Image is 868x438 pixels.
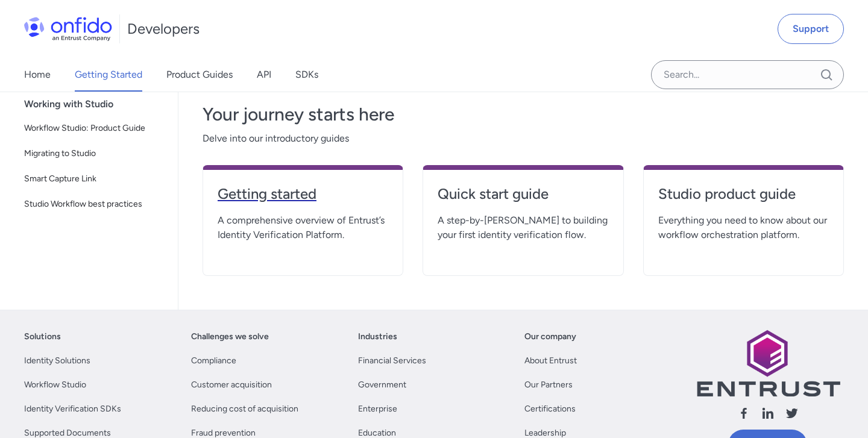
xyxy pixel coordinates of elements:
a: Certifications [524,402,576,416]
h4: Studio product guide [658,184,829,204]
a: Government [358,378,406,392]
a: Follow us X (Twitter) [785,406,799,425]
a: SDKs [295,58,318,92]
a: About Entrust [524,354,577,368]
svg: Follow us X (Twitter) [785,406,799,421]
svg: Follow us facebook [737,406,751,421]
span: A step-by-[PERSON_NAME] to building your first identity verification flow. [438,213,608,242]
a: Follow us linkedin [761,406,775,425]
a: Solutions [24,330,61,344]
input: Onfido search input field [651,60,844,89]
a: Our Partners [524,378,573,392]
h4: Getting started [218,184,388,204]
img: Entrust logo [696,330,840,396]
a: Getting Started [75,58,142,92]
a: Reducing cost of acquisition [191,402,298,416]
a: Home [24,58,51,92]
a: Identity Solutions [24,354,90,368]
a: Industries [358,330,397,344]
a: Follow us facebook [737,406,751,425]
span: Migrating to Studio [24,146,163,161]
h3: Your journey starts here [203,102,844,127]
a: API [257,58,271,92]
div: Working with Studio [24,92,173,116]
h4: Quick start guide [438,184,608,204]
span: Studio Workflow best practices [24,197,163,211]
a: Studio product guide [658,184,829,213]
a: Getting started [218,184,388,213]
svg: Follow us linkedin [761,406,775,421]
h1: Developers [127,19,200,39]
span: A comprehensive overview of Entrust’s Identity Verification Platform. [218,213,388,242]
a: Smart Capture Link [19,167,168,191]
a: Financial Services [358,354,426,368]
a: Quick start guide [438,184,608,213]
a: Product Guides [166,58,233,92]
a: Studio Workflow best practices [19,192,168,216]
span: Everything you need to know about our workflow orchestration platform. [658,213,829,242]
a: Support [778,14,844,44]
a: Workflow Studio: Product Guide [19,116,168,140]
a: Workflow Studio [24,378,86,392]
a: Enterprise [358,402,397,416]
a: Challenges we solve [191,330,269,344]
a: Our company [524,330,576,344]
span: Workflow Studio: Product Guide [24,121,163,136]
img: Onfido Logo [24,17,112,41]
a: Customer acquisition [191,378,272,392]
a: Identity Verification SDKs [24,402,121,416]
span: Delve into our introductory guides [203,131,844,146]
span: Smart Capture Link [24,172,163,186]
a: Migrating to Studio [19,142,168,166]
a: Compliance [191,354,236,368]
